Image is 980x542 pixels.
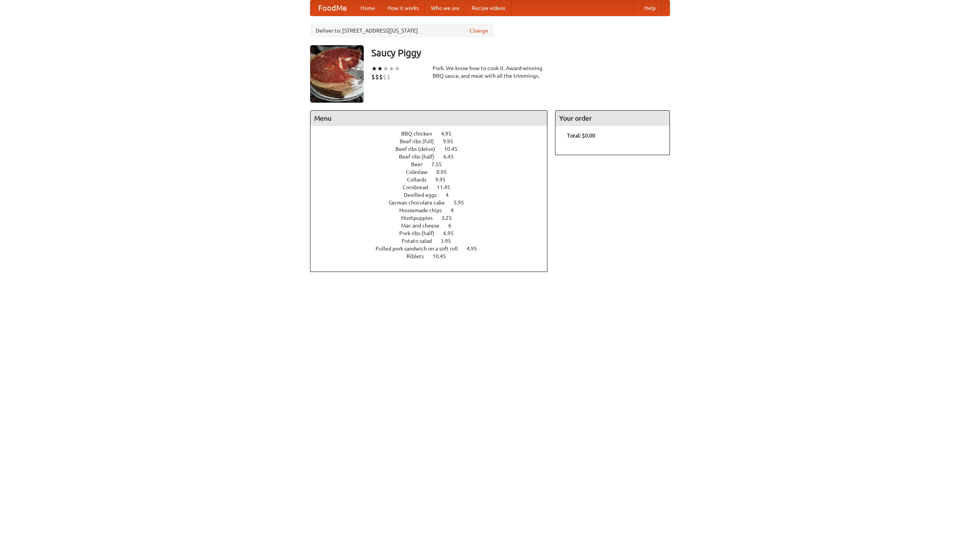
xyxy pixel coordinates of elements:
li: $ [379,73,383,81]
span: 10.45 [444,146,465,152]
a: Devilled eggs 4 [404,192,463,198]
li: $ [387,73,390,81]
span: Collards [407,177,434,183]
div: Deliver to: [STREET_ADDRESS][US_STATE] [310,24,494,38]
h3: Saucy Piggy [371,45,670,61]
a: Mac and cheese 6 [401,223,465,229]
span: Beef ribs (delux) [395,146,443,152]
span: Hushpuppies [401,215,440,221]
li: ★ [377,64,383,73]
span: 6 [448,223,459,229]
span: 6.95 [443,230,461,236]
a: Cornbread 11.45 [403,184,464,190]
a: FoodMe [310,0,354,16]
span: 6.45 [443,154,461,160]
a: Beef ribs (full) 9.95 [400,138,467,144]
span: 3.25 [441,215,459,221]
span: Potato salad [402,238,439,244]
span: Coleslaw [406,169,435,175]
li: $ [371,73,375,81]
li: ★ [394,64,400,73]
a: Housemade chips 4 [399,207,468,213]
a: Beer 7.55 [411,161,456,167]
span: 9.95 [443,138,461,144]
span: Pulled pork sandwich on a soft roll [376,246,465,252]
span: 4.95 [441,131,459,137]
span: Mac and cheese [401,223,447,229]
a: Change [470,27,488,34]
span: 4 [451,207,461,213]
a: German chocolate cake 5.95 [389,200,478,206]
span: Cornbread [403,184,436,190]
h4: Your order [555,111,670,126]
span: 4.95 [467,246,485,252]
a: Beef ribs (half) 6.45 [399,154,468,160]
span: Pork ribs (half) [399,230,442,236]
h4: Menu [310,111,547,126]
b: Total: $0.00 [567,133,595,139]
li: ★ [389,64,394,73]
span: Riblets [407,253,431,259]
span: Housemade chips [399,207,449,213]
a: Potato salad 3.95 [402,238,465,244]
span: 7.55 [431,161,449,167]
a: BBQ chicken 4.95 [401,131,465,137]
span: 3.95 [441,238,459,244]
span: 5.95 [454,200,472,206]
span: Beef ribs (full) [400,138,442,144]
span: 9.95 [435,177,453,183]
span: 8.95 [436,169,454,175]
a: Riblets 10.45 [407,253,460,259]
span: German chocolate cake [389,200,452,206]
a: Pulled pork sandwich on a soft roll 4.95 [376,246,491,252]
span: 11.45 [437,184,458,190]
a: Beef ribs (delux) 10.45 [395,146,472,152]
span: 4 [446,192,456,198]
a: Collards 9.95 [407,177,460,183]
a: Help [638,0,662,16]
span: 10.45 [433,253,454,259]
a: Coleslaw 8.95 [406,169,461,175]
li: ★ [383,64,389,73]
li: ★ [371,64,377,73]
span: Devilled eggs [404,192,444,198]
li: $ [383,73,387,81]
a: Hushpuppies 3.25 [401,215,466,221]
span: BBQ chicken [401,131,440,137]
a: Pork ribs (half) 6.95 [399,230,468,236]
div: Pork. We know how to cook it. Award-winning BBQ sauce, and meat with all the trimmings. [433,64,547,80]
a: Home [354,0,381,16]
img: angular.jpg [310,45,364,103]
a: Who we are [425,0,465,16]
a: Recipe videos [465,0,511,16]
a: How it works [381,0,425,16]
li: $ [375,73,379,81]
span: Beef ribs (half) [399,154,442,160]
span: Beer [411,161,430,167]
